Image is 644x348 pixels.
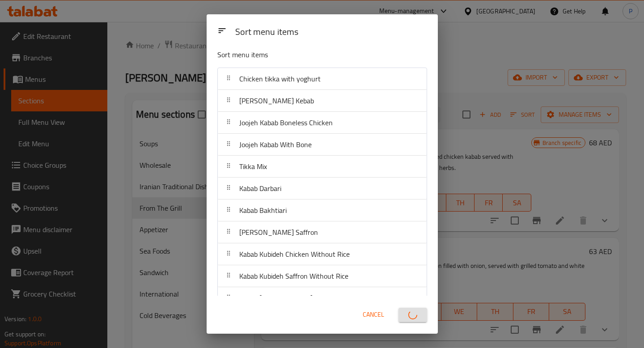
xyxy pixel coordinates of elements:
[217,49,384,60] p: Sort menu items
[239,225,318,239] span: [PERSON_NAME] Saffron
[218,243,427,265] div: Kabab Kubideh Chicken Without Rice
[232,22,431,42] div: Sort menu items
[218,112,427,134] div: Joojeh Kabab Boneless Chicken
[359,306,388,323] button: Cancel
[239,72,321,85] span: Chicken tikka with yoghurt
[218,134,427,156] div: Joojeh Kabab With Bone
[218,221,427,243] div: [PERSON_NAME] Saffron
[239,204,287,217] span: Kabab Bakhtiari
[239,291,386,305] span: Kabab [MEDICAL_DATA] Eh Morgh Chicken Wing
[218,90,427,112] div: [PERSON_NAME] Kebab
[218,287,427,309] div: Kabab [MEDICAL_DATA] Eh Morgh Chicken Wing
[218,265,427,287] div: Kabab Kubideh Saffron Without Rice
[239,138,312,151] span: Joojeh Kabab With Bone
[363,309,384,320] span: Cancel
[239,160,267,173] span: Tikka Mix
[239,182,281,195] span: Kabab Darbari
[218,178,427,199] div: Kabab Darbari
[239,116,333,129] span: Joojeh Kabab Boneless Chicken
[239,269,348,283] span: Kabab Kubideh Saffron Without Rice
[218,156,427,178] div: Tikka Mix
[218,68,427,90] div: Chicken tikka with yoghurt
[218,199,427,221] div: Kabab Bakhtiari
[239,94,314,107] span: [PERSON_NAME] Kebab
[239,247,350,261] span: Kabab Kubideh Chicken Without Rice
